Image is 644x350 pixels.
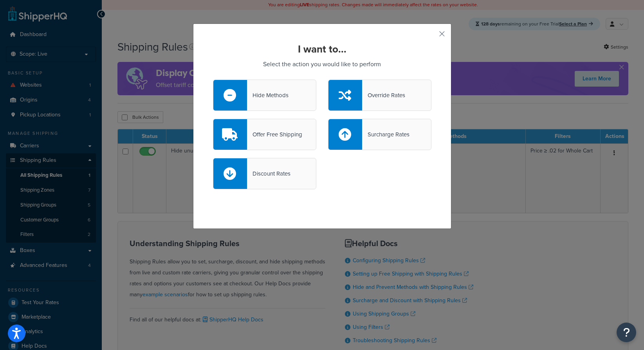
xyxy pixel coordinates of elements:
[362,90,405,101] div: Override Rates
[298,42,346,56] strong: I want to...
[617,323,636,342] button: Open Resource Center
[247,90,289,101] div: Hide Methods
[247,168,290,179] div: Discount Rates
[362,129,409,140] div: Surcharge Rates
[247,129,302,140] div: Offer Free Shipping
[213,59,431,70] p: Select the action you would like to perform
